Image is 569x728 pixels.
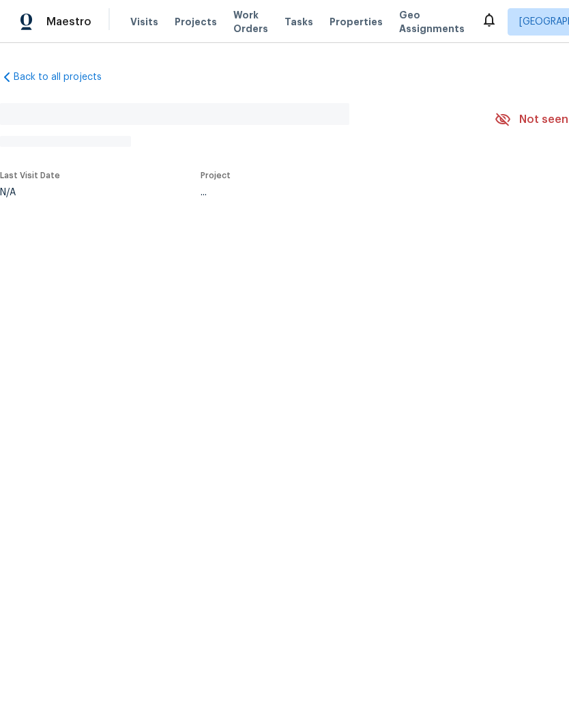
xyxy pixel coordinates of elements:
[46,15,91,29] span: Maestro
[284,17,313,27] span: Tasks
[201,171,231,180] span: Project
[233,8,268,36] span: Work Orders
[201,188,463,197] div: ...
[330,15,383,29] span: Properties
[399,8,465,36] span: Geo Assignments
[130,15,158,29] span: Visits
[175,15,217,29] span: Projects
